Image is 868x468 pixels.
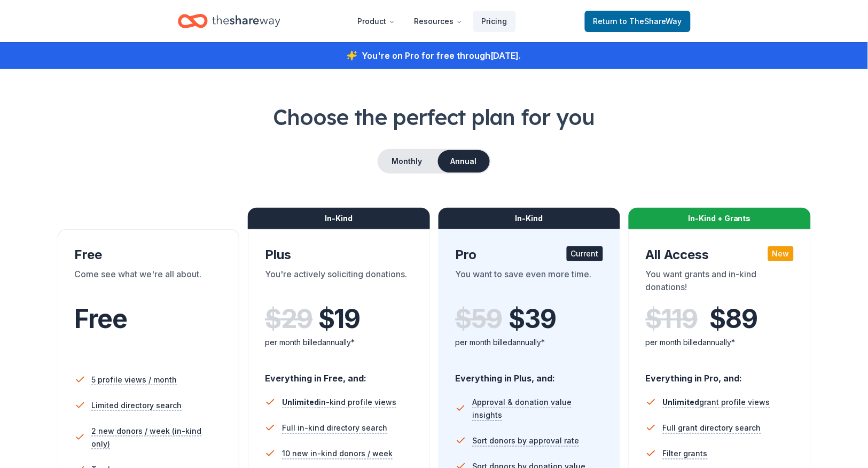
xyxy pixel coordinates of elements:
span: in-kind profile views [282,397,396,407]
a: Returnto TheShareWay [585,11,691,32]
button: Monthly [379,150,436,173]
div: Everything in Pro, and: [646,363,794,385]
div: In-Kind + Grants [629,208,811,229]
button: Resources [406,11,471,32]
span: Full grant directory search [663,422,761,434]
div: Come see what we're all about. [75,268,223,298]
div: per month billed annually* [456,336,604,349]
nav: Main [349,9,516,34]
div: You're actively soliciting donations. [265,268,413,298]
span: Unlimited [282,397,319,407]
div: New [768,246,794,261]
button: Product [349,11,404,32]
div: per month billed annually* [265,336,413,349]
span: Full in-kind directory search [282,422,387,434]
span: Unlimited [663,397,700,407]
div: You want grants and in-kind donations! [646,268,794,298]
span: Free [75,303,127,334]
div: All Access [646,246,794,263]
span: Return [593,15,682,28]
span: to TheShareWay [620,17,682,26]
div: Pro [456,246,604,263]
span: Limited directory search [92,399,182,412]
span: Approval & donation value insights [472,396,603,422]
div: Free [75,246,223,263]
span: Filter grants [663,447,708,460]
span: grant profile views [663,397,770,407]
div: Everything in Free, and: [265,363,413,385]
span: $ 39 [509,304,556,334]
span: $ 19 [318,304,360,334]
span: Sort donors by approval rate [473,434,580,447]
div: Plus [265,246,413,263]
div: In-Kind [439,208,621,229]
a: Pricing [473,11,516,32]
span: 10 new in-kind donors / week [282,447,393,460]
button: Annual [438,150,490,173]
span: $ 89 [710,304,757,334]
span: 5 profile views / month [92,373,177,386]
div: You want to save even more time. [456,268,604,298]
div: Everything in Plus, and: [456,363,604,385]
a: Home [178,9,280,34]
div: Current [567,246,603,261]
div: per month billed annually* [646,336,794,349]
h1: Choose the perfect plan for you [43,102,825,132]
div: In-Kind [248,208,430,229]
span: 2 new donors / week (in-kind only) [91,425,222,450]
